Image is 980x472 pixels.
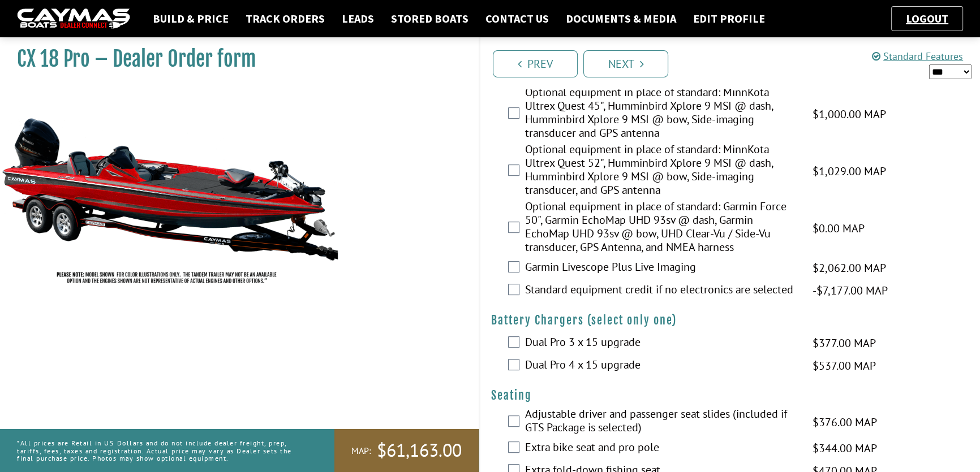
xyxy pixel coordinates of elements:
[687,11,771,26] a: Edit Profile
[525,200,798,257] label: Optional equipment in place of standard: Garmin Force 50", Garmin EchoMap UHD 93sv @ dash, Garmin...
[812,282,887,299] span: -$7,177.00 MAP
[525,358,798,374] label: Dual Pro 4 x 15 upgrade
[560,11,682,26] a: Documents & Media
[240,11,330,26] a: Track Orders
[147,11,234,26] a: Build & Price
[812,163,886,180] span: $1,029.00 MAP
[334,429,479,472] a: MAP:$61,163.00
[812,335,875,352] span: $377.00 MAP
[583,50,668,77] a: Next
[812,440,876,457] span: $344.00 MAP
[491,388,969,402] h4: Seating
[336,11,380,26] a: Leads
[812,357,875,374] span: $537.00 MAP
[493,50,578,77] a: Prev
[377,439,462,462] span: $61,163.00
[17,8,130,29] img: caymas-dealer-connect-2ed40d3bc7270c1d8d7ffb4b79bf05adc795679939227970def78ec6f6c03838.gif
[812,220,864,237] span: $0.00 MAP
[525,440,798,457] label: Extra bike seat and pro pole
[525,260,798,276] label: Garmin Livescope Plus Live Imaging
[17,434,309,467] p: *All prices are Retail in US Dollars and do not include dealer freight, prep, tariffs, fees, taxe...
[525,335,798,352] label: Dual Pro 3 x 15 upgrade
[812,414,876,431] span: $376.00 MAP
[17,46,450,72] h1: CX 18 Pro – Dealer Order form
[900,11,954,25] a: Logout
[351,445,371,457] span: MAP:
[525,85,798,142] label: Optional equipment in place of standard: MinnKota Ultrex Quest 45", Humminbird Xplore 9 MSI @ das...
[525,283,798,299] label: Standard equipment credit if no electronics are selected
[812,259,886,276] span: $2,062.00 MAP
[491,313,969,327] h4: Battery Chargers (select only one)
[872,50,963,63] a: Standard Features
[480,11,555,26] a: Contact Us
[490,49,980,77] ul: Pagination
[812,106,886,123] span: $1,000.00 MAP
[385,11,474,26] a: Stored Boats
[525,407,798,437] label: Adjustable driver and passenger seat slides (included if GTS Package is selected)
[525,142,798,200] label: Optional equipment in place of standard: MinnKota Ultrex Quest 52", Humminbird Xplore 9 MSI @ das...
